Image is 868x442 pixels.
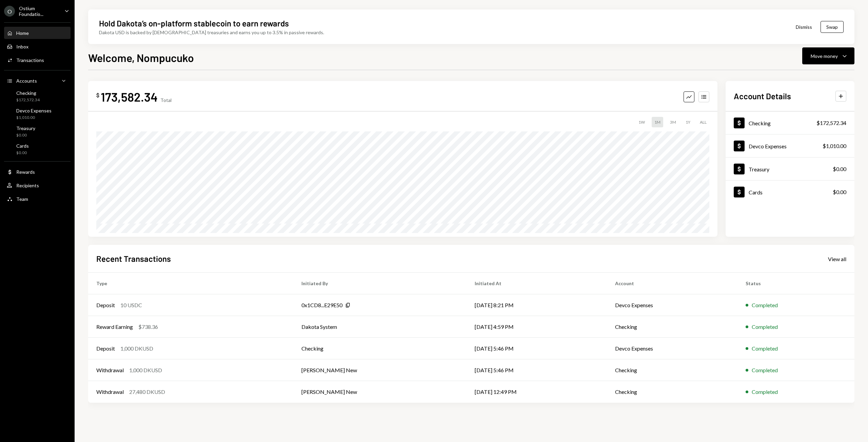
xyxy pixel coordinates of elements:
div: Completed [752,301,778,309]
div: 1Y [683,117,693,127]
td: Devco Expenses [607,294,738,316]
div: Cards [749,189,763,195]
div: Withdrawal [96,388,124,396]
div: Ostium Foundatio... [19,5,59,17]
td: [DATE] 4:59 PM [467,316,607,338]
div: 10 USDC [120,301,142,309]
div: Home [16,30,29,36]
div: Hold Dakota’s on-platform stablecoin to earn rewards [99,18,289,29]
div: Completed [752,366,778,374]
div: $1,010.00 [16,115,52,121]
div: Move money [811,52,838,60]
td: Dakota System [293,316,467,338]
div: Team [16,196,28,202]
a: Cards$0.00 [4,141,71,157]
a: Checking$172,572.34 [4,88,71,104]
div: Devco Expenses [16,108,52,113]
div: 1M [652,117,663,127]
div: 1,000 DKUSD [129,366,162,374]
h1: Welcome, Nompucuko [88,51,194,64]
a: Treasury$0.00 [726,157,854,180]
a: View all [828,255,846,262]
a: Inbox [4,40,71,52]
td: Checking [607,381,738,403]
div: $ [96,92,99,99]
div: Checking [16,90,40,96]
div: O [4,6,15,17]
div: Completed [752,323,778,331]
div: Transactions [16,57,44,63]
div: Deposit [96,301,115,309]
a: Rewards [4,166,71,178]
div: Rewards [16,169,35,175]
h2: Recent Transactions [96,253,171,264]
div: Devco Expenses [749,143,787,149]
td: [PERSON_NAME] New [293,381,467,403]
div: Dakota USD is backed by [DEMOGRAPHIC_DATA] treasuries and earns you up to 3.5% in passive rewards. [99,29,324,36]
div: Inbox [16,44,28,49]
button: Dismiss [787,19,821,35]
div: 173,582.34 [101,89,158,104]
th: Initiated At [467,273,607,294]
a: Accounts [4,75,71,87]
div: $0.00 [16,132,35,138]
td: [DATE] 12:49 PM [467,381,607,403]
div: Treasury [16,125,35,131]
div: 3M [667,117,679,127]
td: Checking [607,359,738,381]
div: Cards [16,143,29,149]
div: 27,480 DKUSD [129,388,165,396]
td: Checking [293,338,467,359]
div: Completed [752,344,778,353]
td: [DATE] 5:46 PM [467,338,607,359]
td: Checking [607,316,738,338]
div: Reward Earning [96,323,133,331]
th: Type [88,273,293,294]
a: Home [4,27,71,39]
td: [DATE] 8:21 PM [467,294,607,316]
div: 1W [636,117,648,127]
a: Devco Expenses$1,010.00 [726,134,854,157]
div: Deposit [96,344,115,353]
div: $0.00 [833,188,846,196]
th: Initiated By [293,273,467,294]
div: $172,572.34 [16,97,40,103]
button: Move money [802,47,854,64]
a: Team [4,193,71,205]
a: Cards$0.00 [726,181,854,203]
a: Recipients [4,179,71,191]
a: Devco Expenses$1,010.00 [4,106,71,122]
a: Transactions [4,54,71,66]
td: [PERSON_NAME] New [293,359,467,381]
div: 1,000 DKUSD [120,344,153,353]
td: Devco Expenses [607,338,738,359]
button: Swap [821,21,844,33]
div: Accounts [16,78,37,84]
div: $738.36 [138,323,158,331]
div: View all [828,256,846,262]
div: Withdrawal [96,366,124,374]
div: ALL [697,117,709,127]
div: Total [160,97,172,103]
div: $0.00 [833,165,846,173]
div: Completed [752,388,778,396]
div: Checking [749,120,771,126]
div: Recipients [16,183,39,188]
div: $1,010.00 [823,142,846,150]
div: Treasury [749,166,769,172]
td: [DATE] 5:46 PM [467,359,607,381]
div: $0.00 [16,150,29,156]
a: Treasury$0.00 [4,123,71,140]
th: Account [607,273,738,294]
a: Checking$172,572.34 [726,111,854,134]
th: Status [737,273,854,294]
div: $172,572.34 [816,119,846,127]
h2: Account Details [734,90,791,102]
div: 0x1CD8...E29E50 [301,301,342,309]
